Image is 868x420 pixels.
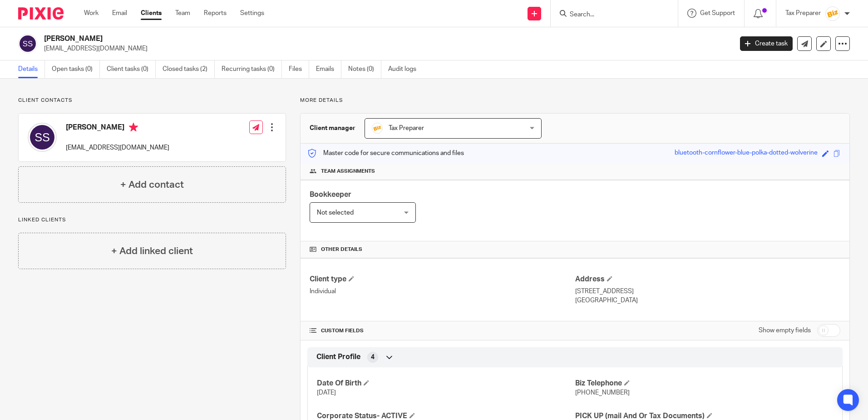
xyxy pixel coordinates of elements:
[175,9,190,18] a: Team
[310,287,575,296] p: Individual
[310,275,575,284] h4: Client type
[289,60,309,78] a: Files
[52,60,100,78] a: Open tasks (0)
[575,287,840,296] p: [STREET_ADDRESS]
[112,9,127,18] a: Email
[388,60,423,78] a: Audit logs
[785,9,821,18] p: Tax Preparer
[321,168,375,175] span: Team assignments
[371,353,375,362] span: 4
[28,123,57,152] img: svg%3E
[317,379,575,388] h4: Date Of Birth
[316,60,341,78] a: Emails
[575,296,840,305] p: [GEOGRAPHIC_DATA]
[310,327,575,335] h4: CUSTOM FIELDS
[66,123,169,134] h4: [PERSON_NAME]
[700,10,735,16] span: Get Support
[310,124,355,133] h3: Client manager
[759,326,811,335] label: Show empty fields
[141,9,162,18] a: Clients
[316,352,360,362] span: Client Profile
[348,60,381,78] a: Notes (0)
[675,148,818,159] div: bluetooth-cornflower-blue-polka-dotted-wolverine
[44,34,590,44] h2: [PERSON_NAME]
[18,97,286,104] p: Client contacts
[569,11,651,19] input: Search
[575,390,630,396] span: [PHONE_NUMBER]
[18,7,64,20] img: Pixie
[740,36,793,51] a: Create task
[66,143,169,152] p: [EMAIL_ADDRESS][DOMAIN_NAME]
[372,123,383,134] img: siteIcon.png
[111,244,193,258] h4: + Add linked client
[44,44,726,53] p: [EMAIL_ADDRESS][DOMAIN_NAME]
[129,123,138,132] i: Primary
[84,9,99,18] a: Work
[825,6,840,21] img: siteIcon.png
[300,97,850,104] p: More details
[204,9,227,18] a: Reports
[575,275,840,284] h4: Address
[317,210,354,216] span: Not selected
[310,191,351,198] span: Bookkeeper
[18,34,37,53] img: svg%3E
[107,60,156,78] a: Client tasks (0)
[321,246,362,253] span: Other details
[575,379,833,388] h4: Biz Telephone
[307,149,464,158] p: Master code for secure communications and files
[222,60,282,78] a: Recurring tasks (0)
[240,9,264,18] a: Settings
[317,390,336,396] span: [DATE]
[18,216,286,224] p: Linked clients
[389,125,424,131] span: Tax Preparer
[18,60,45,78] a: Details
[163,60,215,78] a: Closed tasks (2)
[120,178,184,192] h4: + Add contact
